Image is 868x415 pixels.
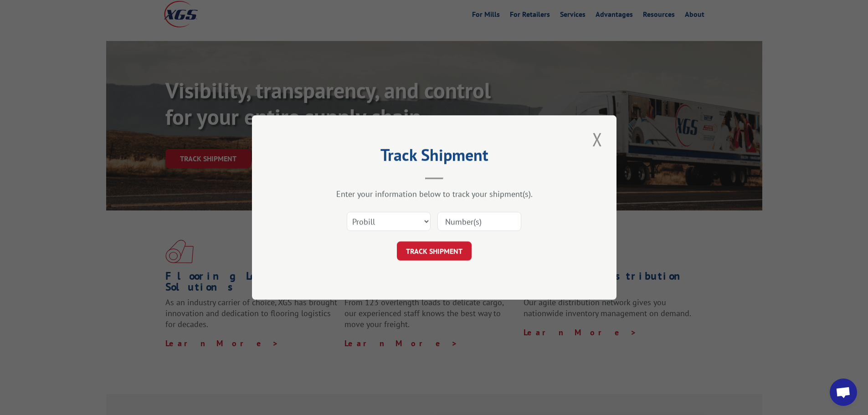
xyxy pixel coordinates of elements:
input: Number(s) [437,212,521,231]
button: TRACK SHIPMENT [397,241,472,261]
button: Close modal [590,127,605,152]
a: Open chat [830,379,857,406]
h2: Track Shipment [298,149,571,166]
div: Enter your information below to track your shipment(s). [298,189,571,199]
